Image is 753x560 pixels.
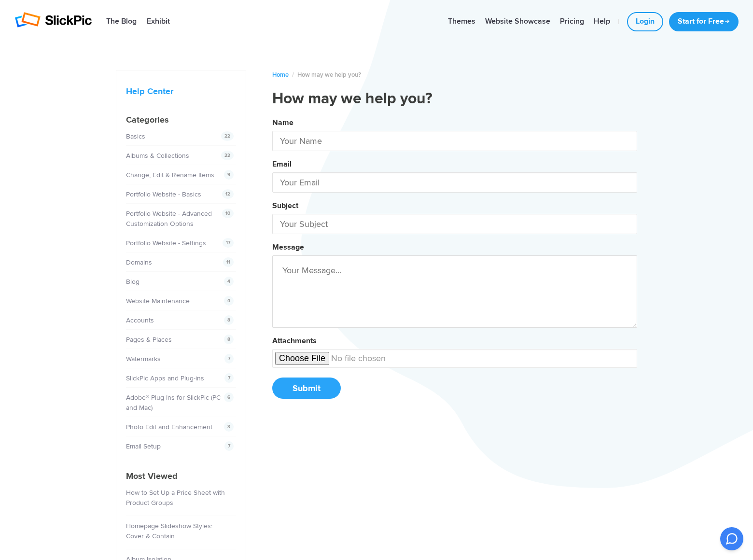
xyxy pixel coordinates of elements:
[224,170,234,180] span: 9
[126,316,154,324] a: Accounts
[224,335,234,344] span: 8
[272,131,637,151] input: Your Name
[272,159,292,169] label: Email
[224,373,234,383] span: 7
[272,118,293,127] label: Name
[126,113,236,126] h4: Categories
[126,522,212,540] a: Homepage Slideshow Styles: Cover & Contain
[126,210,212,228] a: Portfolio Website - Advanced Customization Options
[272,71,289,79] a: Home
[126,374,204,382] a: SlickPic Apps and Plug-ins
[126,152,189,160] a: Albums & Collections
[272,114,637,409] button: NameEmailSubjectMessageAttachmentsSubmit
[223,238,234,248] span: 17
[224,441,234,451] span: 7
[126,442,161,450] a: Email Setup
[272,242,304,252] label: Message
[224,422,234,432] span: 3
[221,131,234,141] span: 22
[224,296,234,306] span: 4
[272,201,298,210] label: Subject
[297,71,361,79] span: How may we help you?
[272,214,637,234] input: Your Subject
[224,315,234,325] span: 8
[272,89,637,109] h1: How may we help you?
[272,349,637,368] input: undefined
[126,336,172,344] a: Pages & Places
[126,278,139,286] a: Blog
[126,355,161,363] a: Watermarks
[126,171,214,179] a: Change, Edit & Rename Items
[126,423,212,431] a: Photo Edit and Enhancement
[222,189,234,199] span: 12
[222,209,234,218] span: 10
[224,392,234,402] span: 6
[126,132,145,140] a: Basics
[126,258,152,266] a: Domains
[126,489,225,507] a: How to Set Up a Price Sheet with Product Groups
[126,190,201,198] a: Portfolio Website - Basics
[126,239,206,247] a: Portfolio Website - Settings
[223,257,234,267] span: 11
[272,336,317,346] label: Attachments
[126,393,221,412] a: Adobe® Plug-Ins for SlickPic (PC and Mac)
[224,277,234,286] span: 4
[126,297,190,305] a: Website Maintenance
[126,470,236,483] h4: Most Viewed
[272,172,637,193] input: Your Email
[292,71,294,79] span: /
[126,86,173,97] a: Help Center
[224,354,234,364] span: 7
[272,378,341,399] button: Submit
[221,151,234,160] span: 22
